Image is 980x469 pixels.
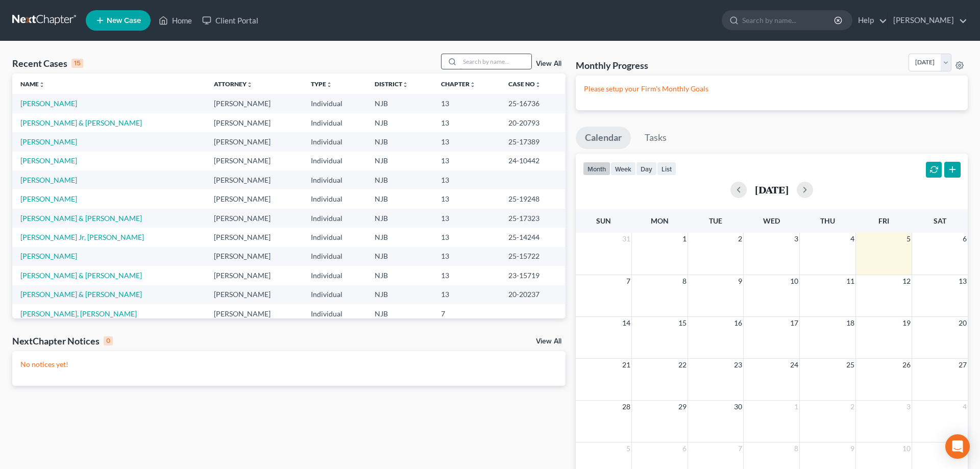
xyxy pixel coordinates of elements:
a: [PERSON_NAME] [888,11,967,30]
span: 7 [737,442,743,455]
div: 0 [104,336,113,345]
td: Individual [303,247,366,266]
div: Open Intercom Messenger [945,434,970,459]
td: [PERSON_NAME] [206,228,303,246]
td: 13 [433,132,501,151]
td: Individual [303,285,366,304]
td: NJB [366,152,433,170]
a: Help [853,11,887,30]
td: NJB [366,304,433,323]
a: [PERSON_NAME], [PERSON_NAME] [20,309,137,318]
span: 9 [849,442,855,455]
span: 30 [733,401,743,413]
p: No notices yet! [20,359,557,369]
button: day [636,162,657,176]
span: 2 [849,401,855,413]
span: 6 [681,442,688,455]
td: 25-14244 [500,228,565,246]
span: Mon [651,216,669,225]
td: 13 [433,285,501,304]
td: 25-17389 [500,132,565,151]
td: NJB [366,285,433,304]
span: 1 [793,401,799,413]
span: 5 [905,233,912,245]
td: [PERSON_NAME] [206,152,303,170]
span: 11 [845,275,855,287]
span: 16 [733,317,743,329]
td: NJB [366,266,433,285]
a: [PERSON_NAME] & [PERSON_NAME] [20,118,142,127]
input: Search by name... [742,11,836,30]
input: Search by name... [460,54,531,69]
span: 8 [681,275,688,287]
a: Typeunfold_more [311,80,332,88]
td: NJB [366,209,433,228]
a: [PERSON_NAME] & [PERSON_NAME] [20,214,142,223]
td: 24-10442 [500,152,565,170]
span: 6 [962,233,968,245]
span: 31 [621,233,631,245]
span: 19 [901,317,912,329]
td: Individual [303,189,366,208]
td: 13 [433,170,501,189]
td: 23-15719 [500,266,565,285]
td: 13 [433,247,501,266]
span: Thu [820,216,835,225]
i: unfold_more [402,82,408,88]
td: [PERSON_NAME] [206,304,303,323]
span: 7 [625,275,631,287]
td: 20-20793 [500,113,565,132]
span: 15 [677,317,688,329]
td: [PERSON_NAME] [206,266,303,285]
span: Fri [878,216,889,225]
span: 10 [901,442,912,455]
td: NJB [366,94,433,113]
span: 29 [677,401,688,413]
span: 3 [793,233,799,245]
span: 18 [845,317,855,329]
a: Tasks [635,127,676,149]
td: Individual [303,132,366,151]
td: 7 [433,304,501,323]
a: Home [154,11,197,30]
a: Client Portal [197,11,263,30]
button: month [583,162,610,176]
a: Chapterunfold_more [441,80,476,88]
h3: Monthly Progress [576,59,648,71]
td: 25-16736 [500,94,565,113]
span: 9 [737,275,743,287]
a: [PERSON_NAME] [20,156,77,165]
a: [PERSON_NAME] & [PERSON_NAME] [20,290,142,299]
span: Sat [934,216,946,225]
td: 13 [433,113,501,132]
span: Tue [709,216,722,225]
a: Districtunfold_more [375,80,408,88]
span: 10 [789,275,799,287]
span: 8 [793,442,799,455]
td: 25-19248 [500,189,565,208]
span: 17 [789,317,799,329]
span: 27 [958,359,968,371]
td: NJB [366,113,433,132]
td: NJB [366,247,433,266]
td: 25-15722 [500,247,565,266]
button: week [610,162,636,176]
td: Individual [303,266,366,285]
td: NJB [366,132,433,151]
td: 13 [433,228,501,246]
td: Individual [303,304,366,323]
a: [PERSON_NAME] [20,99,77,108]
a: View All [536,60,561,67]
span: 25 [845,359,855,371]
span: 21 [621,359,631,371]
i: unfold_more [470,82,476,88]
span: 4 [849,233,855,245]
div: NextChapter Notices [12,335,113,347]
button: list [657,162,676,176]
div: 15 [71,59,83,68]
td: [PERSON_NAME] [206,132,303,151]
p: Please setup your Firm's Monthly Goals [584,84,960,94]
span: 14 [621,317,631,329]
div: Recent Cases [12,57,83,69]
td: Individual [303,152,366,170]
